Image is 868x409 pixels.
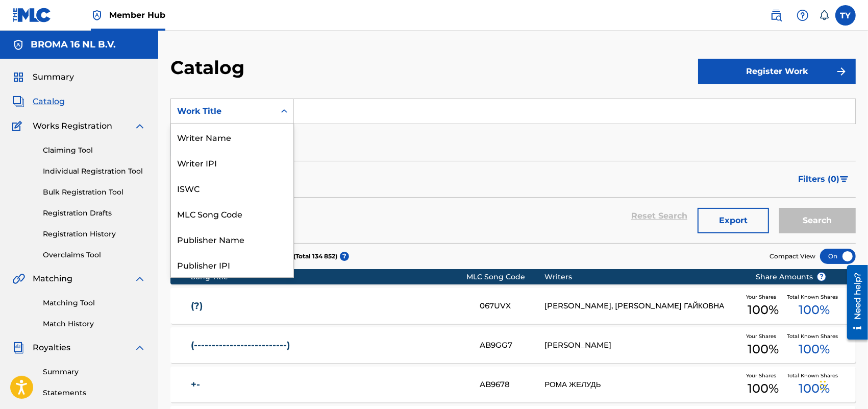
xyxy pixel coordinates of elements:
a: Overclaims Tool [43,250,146,260]
a: Matching Tool [43,298,146,308]
span: ? [340,252,349,261]
img: Royalties [12,342,24,354]
span: 100 % [799,379,830,398]
div: [PERSON_NAME] [544,340,740,351]
a: Public Search [766,5,786,26]
span: 100 % [748,379,779,398]
img: help [797,9,809,21]
img: Matching [12,273,25,285]
span: Summary [33,71,74,83]
div: Writer IPI [171,150,293,175]
button: Export [698,208,769,233]
span: Member Hub [109,9,165,21]
div: ISWC [171,175,293,201]
div: Виджет чата [817,360,868,409]
img: expand [134,120,146,132]
div: Перетащить [820,370,826,401]
a: Individual Registration Tool [43,166,146,177]
a: Registration Drafts [43,208,146,219]
a: (?) [191,300,466,312]
div: 067UVX [480,300,545,312]
iframe: Chat Widget [817,360,868,409]
span: Your Shares [747,332,781,340]
img: expand [134,273,146,285]
button: Register Work [698,59,856,84]
img: Catalog [12,95,24,108]
span: Your Shares [747,372,781,379]
a: Claiming Tool [43,145,146,156]
div: Song Title [191,272,466,282]
div: MLC Song Code [466,272,544,282]
span: Matching [33,273,72,285]
div: Writer Name [171,124,293,150]
span: Filters ( 0 ) [798,173,839,185]
span: ? [817,273,826,281]
a: Match History [43,319,146,329]
a: +- [191,379,466,391]
div: [PERSON_NAME], [PERSON_NAME] ГАЙКОВНА [544,300,740,312]
div: MLC Song Code [171,201,293,226]
a: SummarySummary [12,71,74,83]
div: РОМА ЖЕЛУДЬ [544,379,740,391]
img: Top Rightsholder [91,9,103,21]
div: Help [792,5,813,26]
span: Works Registration [33,120,112,132]
a: CatalogCatalog [12,95,65,108]
a: Summary [43,367,146,377]
div: Writers [544,272,740,282]
a: Statements [43,388,146,398]
span: 100 % [748,301,779,319]
h2: Catalog [170,56,250,79]
img: Works Registration [12,120,26,132]
div: AB9GG7 [480,340,545,351]
div: User Menu [835,5,856,26]
span: Total Known Shares [787,372,842,379]
div: Notifications [819,10,829,20]
img: Accounts [12,39,24,51]
span: Your Shares [747,293,781,301]
button: Filters (0) [792,166,856,192]
a: (--------------------------) [191,340,466,351]
span: Compact View [770,252,815,261]
span: 100 % [799,301,830,319]
form: Search Form [170,99,856,243]
img: Summary [12,71,24,83]
a: Bulk Registration Tool [43,187,146,198]
span: Total Known Shares [787,293,842,301]
span: 100 % [799,340,830,358]
img: search [770,9,782,21]
div: Publisher IPI [171,252,293,277]
div: Work Title [177,105,269,117]
img: filter [840,176,849,182]
span: Total Known Shares [787,332,842,340]
span: Royalties [33,342,70,354]
h5: BROMA 16 NL B.V. [31,39,116,51]
img: expand [134,342,146,354]
div: AB9678 [480,379,545,391]
img: f7272a7cc735f4ea7f67.svg [835,65,848,78]
span: Catalog [33,95,65,108]
span: Share Amounts [756,272,826,282]
iframe: Resource Center [839,261,868,343]
img: MLC Logo [12,8,52,22]
span: 100 % [748,340,779,358]
div: Publisher Name [171,226,293,252]
a: Registration History [43,229,146,239]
